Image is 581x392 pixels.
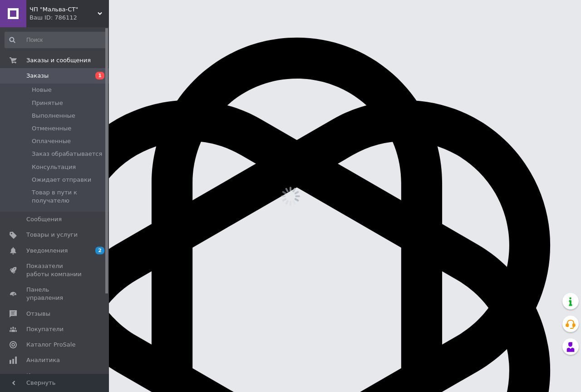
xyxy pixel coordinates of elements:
span: Товар в пути к получателю [32,189,106,205]
span: Покупатели [26,325,64,333]
span: Консультация [32,163,76,171]
div: Ваш ID: 786112 [30,14,109,22]
span: Заказы и сообщения [26,56,91,65]
span: Отзывы [26,310,50,318]
span: Ожидает отправки [32,176,91,184]
span: Инструменты вебмастера и SEO [26,372,84,388]
span: Выполненные [32,112,75,120]
span: Принятые [32,99,63,107]
span: 1 [95,72,104,79]
span: 2 [95,247,104,254]
span: Новые [32,86,52,94]
span: Заказ обрабатывается [32,150,102,158]
span: Панель управления [26,286,84,302]
span: ЧП "Мальва-СТ" [30,5,98,14]
span: Показатели работы компании [26,262,84,278]
span: Сообщения [26,215,62,223]
span: Товары и услуги [26,231,78,239]
span: Аналитика [26,356,60,364]
input: Поиск [5,32,107,48]
span: Оплаченные [32,137,71,145]
span: Заказы [26,72,49,80]
span: Каталог ProSale [26,341,75,349]
span: Уведомления [26,247,68,255]
span: Отмененные [32,124,71,133]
